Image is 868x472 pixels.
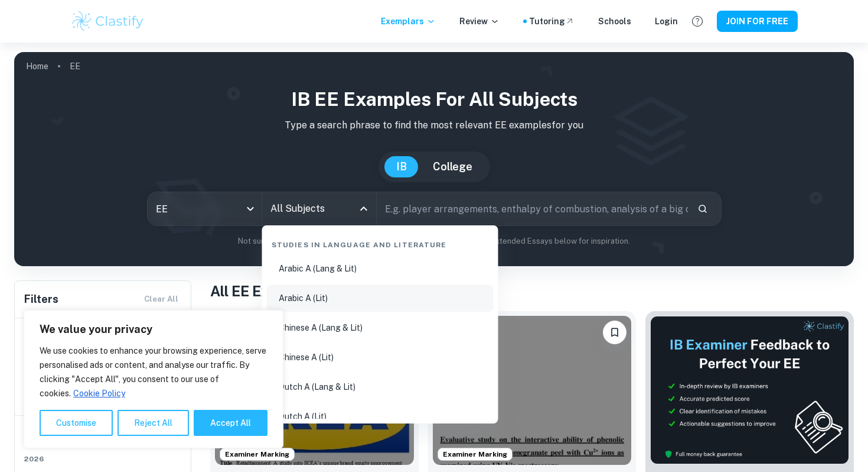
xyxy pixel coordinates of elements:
[377,192,688,225] input: E.g. player arrangements, enthalpy of combustion, analysis of a big city...
[26,58,48,75] a: Home
[433,316,632,465] img: Chemistry EE example thumbnail: How do phenolic acid derivatives obtaine
[267,255,494,282] li: Arabic A (Lang & Lit)
[73,388,126,399] a: Cookie Policy
[267,285,494,312] li: Arabic A (Lit)
[355,201,372,217] button: Close
[267,314,494,341] li: Chinese A (Lang & Lit)
[693,199,713,219] button: Search
[687,11,707,31] button: Help and Feedback
[655,15,678,28] a: Login
[650,316,849,464] img: Thumbnail
[421,156,484,177] button: College
[24,310,283,448] div: We value your privacy
[24,235,844,247] p: Not sure what to search for? You can always look through our example Extended Essays below for in...
[381,15,436,28] p: Exemplars
[384,156,419,177] button: IB
[14,52,854,266] img: profile cover
[24,291,58,308] h6: Filters
[267,403,494,430] li: Dutch A (Lit)
[40,410,113,436] button: Customise
[40,344,267,400] p: We use cookies to enhance your browsing experience, serve personalised ads or content, and analys...
[529,15,575,28] a: Tutoring
[70,60,80,73] p: EE
[194,410,267,436] button: Accept All
[267,344,494,371] li: Chinese A (Lit)
[40,322,267,337] p: We value your privacy
[459,15,500,28] p: Review
[220,449,294,460] span: Examiner Marking
[717,11,798,32] button: JOIN FOR FREE
[118,410,189,436] button: Reject All
[148,192,262,225] div: EE
[267,373,494,400] li: Dutch A (Lang & Lit)
[438,449,512,460] span: Examiner Marking
[24,118,844,132] p: Type a search phrase to find the most relevant EE examples for you
[603,321,626,344] button: Please log in to bookmark exemplars
[267,230,494,255] div: Studies in Language and Literature
[210,280,854,302] h1: All EE Examples
[70,9,145,33] img: Clastify logo
[24,454,182,464] span: 2026
[598,15,631,28] a: Schools
[24,85,844,114] h1: IB EE examples for all subjects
